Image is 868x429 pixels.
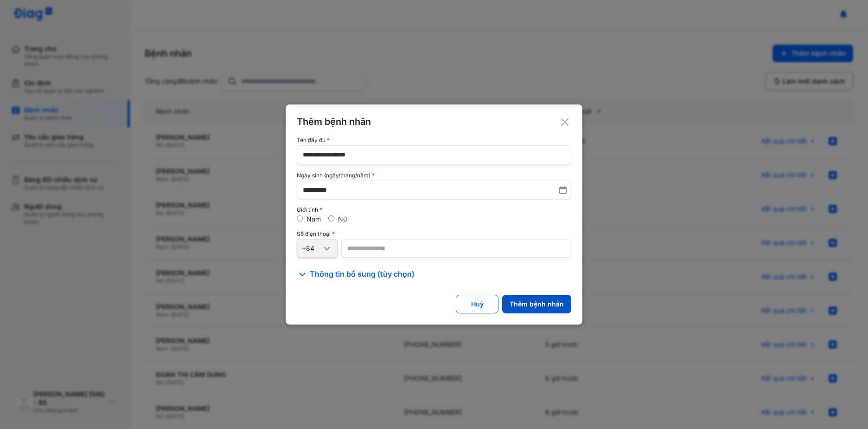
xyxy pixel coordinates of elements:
label: Nam [306,215,321,223]
div: Thêm bệnh nhân [297,116,571,128]
span: Thông tin bổ sung (tùy chọn) [310,269,415,280]
div: Thêm bệnh nhân [510,300,564,308]
div: Giới tính [297,207,571,213]
div: Ngày sinh (ngày/tháng/năm) [297,172,571,179]
div: +84 [302,244,321,253]
button: Huỷ [456,295,498,313]
label: Nữ [338,215,347,223]
div: Số điện thoại [297,231,571,237]
div: Tên đầy đủ [297,137,571,143]
button: Thêm bệnh nhân [502,295,571,313]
